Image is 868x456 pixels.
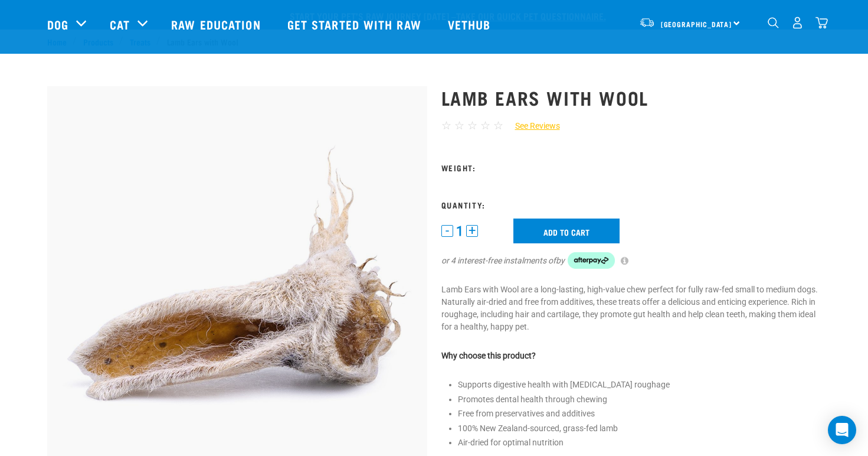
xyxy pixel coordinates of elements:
span: ☆ [467,119,477,132]
img: home-icon@2x.png [815,17,828,29]
li: Air-dried for optimal nutrition [458,437,821,449]
span: ☆ [493,119,503,132]
div: or 4 interest-free instalments of by [441,252,821,269]
li: Supports digestive health with [MEDICAL_DATA] roughage [458,379,821,391]
img: home-icon-1@2x.png [768,17,779,28]
li: 100% New Zealand-sourced, grass-fed lamb [458,422,821,435]
span: [GEOGRAPHIC_DATA] [661,22,732,26]
div: Open Intercom Messenger [828,416,856,444]
a: Vethub [436,1,506,48]
a: Get started with Raw [276,1,436,48]
img: user.png [791,17,804,29]
p: Lamb Ears with Wool are a long-lasting, high-value chew perfect for fully raw-fed small to medium... [441,284,821,333]
span: 1 [456,225,463,237]
h1: Lamb Ears with Wool [441,87,821,108]
a: Cat [110,15,130,33]
h3: Weight: [441,163,821,172]
span: ☆ [480,119,490,132]
a: Dog [47,15,68,33]
strong: Why choose this product? [441,351,536,360]
img: van-moving.png [639,17,655,28]
li: Free from preservatives and additives [458,408,821,420]
a: Raw Education [159,1,275,48]
span: ☆ [441,119,451,132]
a: See Reviews [503,120,560,132]
img: Afterpay [568,252,615,269]
h3: Quantity: [441,200,821,209]
span: ☆ [454,119,464,132]
input: Add to cart [513,219,620,243]
li: Promotes dental health through chewing [458,393,821,406]
button: - [441,225,453,237]
button: + [466,225,478,237]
